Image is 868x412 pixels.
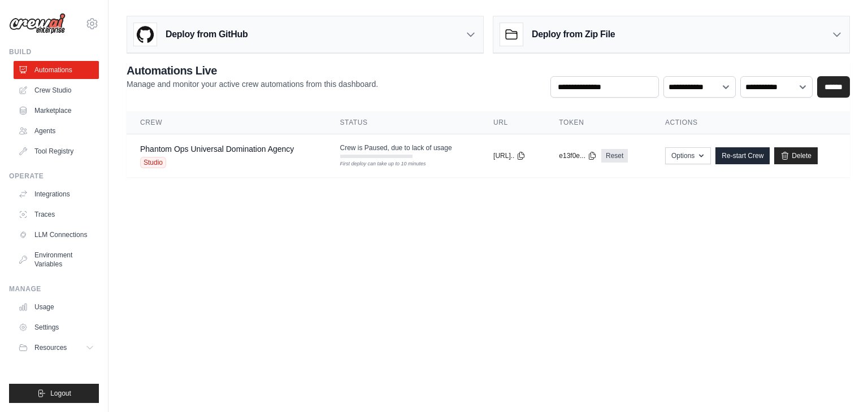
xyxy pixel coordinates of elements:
[652,111,850,134] th: Actions
[14,142,99,160] a: Tool Registry
[601,149,628,163] a: Reset
[127,78,378,90] p: Manage and monitor your active crew automations from this dashboard.
[9,172,99,181] div: Operate
[532,28,615,41] h3: Deploy from Zip File
[134,23,157,46] img: GitHub Logo
[14,226,99,244] a: LLM Connections
[14,298,99,316] a: Usage
[14,205,99,223] a: Traces
[9,47,99,56] div: Build
[127,111,327,134] th: Crew
[14,102,99,120] a: Marketplace
[50,389,71,398] span: Logout
[14,246,99,273] a: Environment Variables
[14,81,99,99] a: Crew Studio
[34,343,67,352] span: Resources
[140,144,294,154] a: Phantom Ops Universal Domination Agency
[340,160,413,168] div: First deploy can take up to 10 minutes
[715,147,770,164] a: Re-start Crew
[9,284,99,293] div: Manage
[14,318,99,336] a: Settings
[774,147,818,164] a: Delete
[545,111,652,134] th: Token
[127,63,378,78] h2: Automations Live
[327,111,480,134] th: Status
[14,122,99,140] a: Agents
[665,147,711,164] button: Options
[14,185,99,203] a: Integrations
[9,384,99,403] button: Logout
[340,143,452,152] span: Crew is Paused, due to lack of usage
[14,61,99,79] a: Automations
[140,157,166,168] span: Studio
[14,339,99,357] button: Resources
[166,28,248,41] h3: Deploy from GitHub
[480,111,545,134] th: URL
[559,151,597,160] button: e13f0e...
[9,13,66,34] img: Logo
